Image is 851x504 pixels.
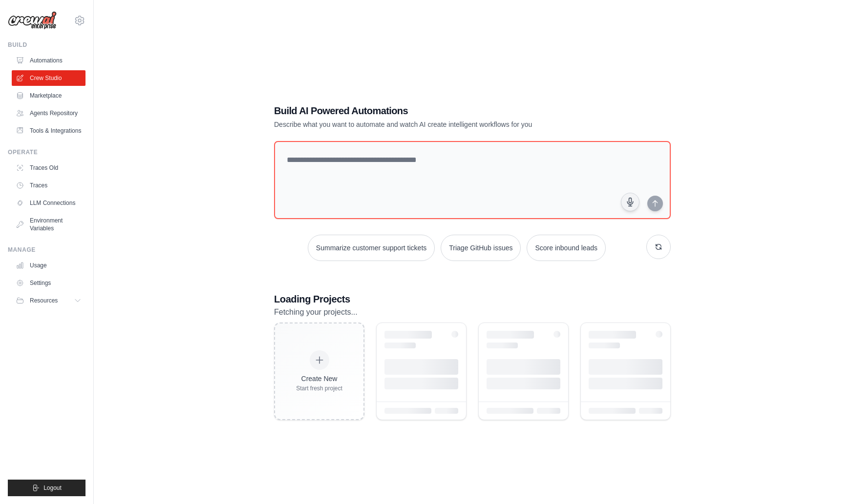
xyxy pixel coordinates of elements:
[12,123,85,139] a: Tools & Integrations
[12,213,85,236] a: Environment Variables
[8,11,57,30] img: Logo
[12,258,85,273] a: Usage
[12,275,85,291] a: Settings
[43,484,62,492] span: Logout
[12,88,85,103] a: Marketplace
[441,235,521,261] button: Triage GitHub issues
[12,53,85,68] a: Automations
[621,193,639,211] button: Click to speak your automation idea
[8,246,85,254] div: Manage
[296,384,342,392] div: Start fresh project
[12,293,85,308] button: Resources
[8,148,85,156] div: Operate
[8,480,85,496] button: Logout
[527,235,606,261] button: Score inbound leads
[30,297,58,304] span: Resources
[12,70,85,86] a: Crew Studio
[274,120,602,129] p: Describe what you want to automate and watch AI create intelligent workflows for you
[308,235,435,261] button: Summarize customer support tickets
[274,292,671,306] h3: Loading Projects
[274,104,602,118] h1: Build AI Powered Automations
[274,306,671,319] p: Fetching your projects...
[646,235,671,259] button: Get new suggestions
[296,374,342,383] div: Create New
[12,195,85,211] a: LLM Connections
[12,160,85,176] a: Traces Old
[12,178,85,193] a: Traces
[8,41,85,49] div: Build
[12,105,85,121] a: Agents Repository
